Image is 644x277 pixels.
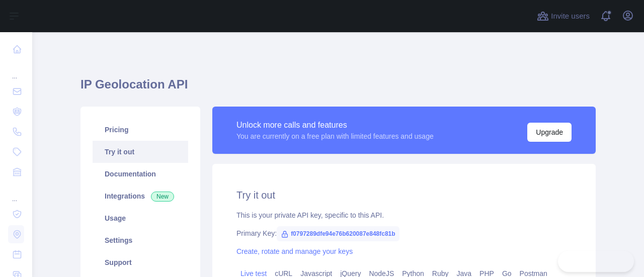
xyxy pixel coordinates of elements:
a: Create, rotate and manage your keys [236,247,353,255]
a: Usage [93,207,188,229]
span: f0797289dfe94e76b620087e848fc81b [277,226,399,241]
h2: Try it out [236,188,572,202]
iframe: Toggle Customer Support [558,251,634,272]
button: Upgrade [527,123,572,142]
div: This is your private API key, specific to this API. [236,210,572,220]
div: Primary Key: [236,228,572,238]
a: Pricing [93,119,188,141]
a: Integrations New [93,185,188,207]
span: New [151,192,174,202]
a: Support [93,251,188,273]
a: Try it out [93,141,188,163]
button: Invite users [535,8,592,24]
h1: IP Geolocation API [80,76,596,101]
div: You are currently on a free plan with limited features and usage [236,131,434,141]
a: Documentation [93,163,188,185]
div: Unlock more calls and features [236,119,434,131]
div: ... [8,183,24,203]
div: ... [8,60,24,80]
span: Invite users [551,11,590,22]
a: Settings [93,229,188,251]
